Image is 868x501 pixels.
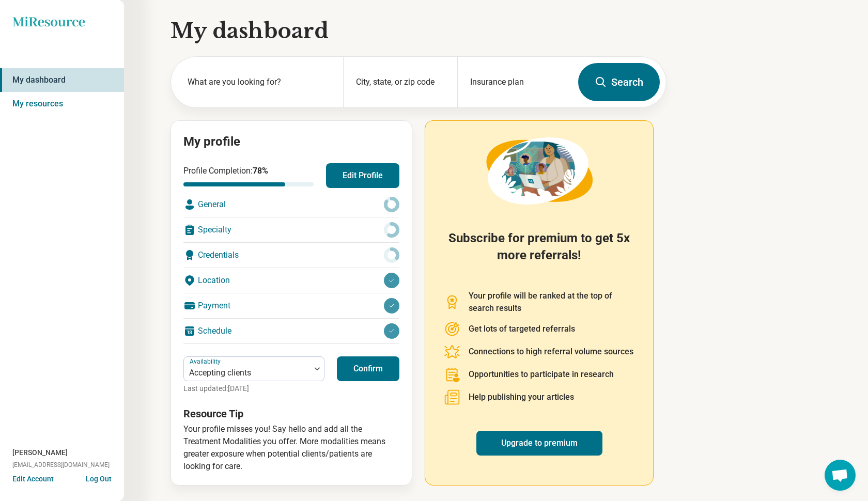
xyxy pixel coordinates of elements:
p: Last updated: [DATE] [183,383,324,394]
span: 78 % [253,166,268,176]
h1: My dashboard [171,17,667,45]
p: Connections to high referral volume sources [469,346,633,358]
div: General [183,192,399,217]
div: Open chat [825,460,856,491]
div: Payment [183,293,399,318]
p: Your profile will be ranked at the top of search results [469,290,634,315]
span: [EMAIL_ADDRESS][DOMAIN_NAME] [12,460,110,469]
span: [PERSON_NAME] [12,447,68,458]
p: Your profile misses you! Say hello and add all the Treatment Modalities you offer. More modalitie... [183,423,399,473]
div: Schedule [183,319,399,343]
div: Specialty [183,217,399,242]
button: Search [578,63,660,101]
h2: My profile [183,133,399,151]
h2: Subscribe for premium to get 5x more referrals! [444,230,634,277]
p: Opportunities to participate in research [469,368,614,381]
button: Confirm [337,356,399,381]
button: Edit Account [12,474,54,484]
label: What are you looking for? [188,76,331,88]
h3: Resource Tip [183,406,399,421]
div: Location [183,268,399,293]
p: Help publishing your articles [469,391,574,403]
button: Edit Profile [326,163,399,188]
div: Profile Completion: [183,165,314,186]
a: Upgrade to premium [476,431,602,456]
button: Log Out [86,474,112,482]
div: Credentials [183,243,399,268]
label: Availability [190,358,223,365]
p: Get lots of targeted referrals [469,323,575,335]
